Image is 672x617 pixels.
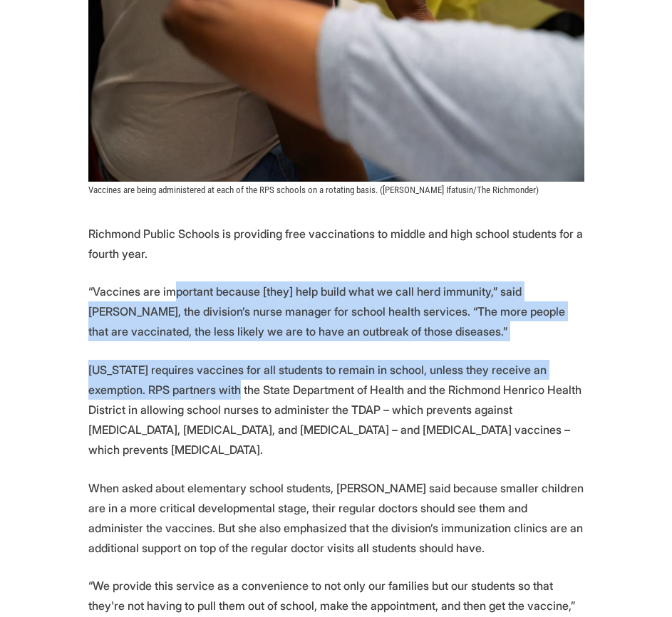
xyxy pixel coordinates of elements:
p: Richmond Public Schools is providing free vaccinations to middle and high school students for a f... [88,224,584,264]
p: “Vaccines are important because [they] help build what we call herd immunity,” said [PERSON_NAME]... [88,281,584,341]
p: [US_STATE] requires vaccines for all students to remain in school, unless they receive an exempti... [88,360,584,460]
span: Vaccines are being administered at each of the RPS schools on a rotating basis. ([PERSON_NAME] If... [88,185,539,195]
p: When asked about elementary school students, [PERSON_NAME] said because smaller children are in a... [88,478,584,558]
